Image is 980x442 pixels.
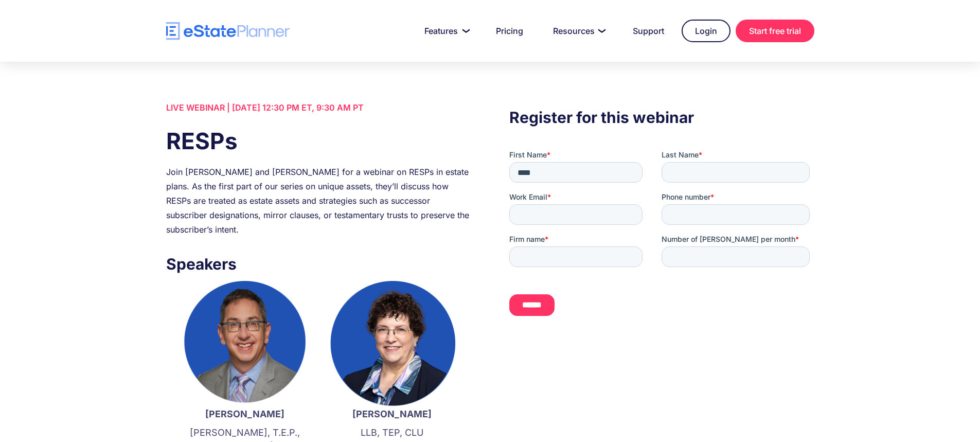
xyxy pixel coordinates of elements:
h3: Speakers [166,252,471,276]
h3: Register for this webinar [509,105,814,129]
a: Features [412,21,478,41]
iframe: Form 0 [509,150,814,334]
div: LIVE WEBINAR | [DATE] 12:30 PM ET, 9:30 AM PT [166,100,471,115]
a: Pricing [484,21,536,41]
p: LLB, TEP, CLU [329,426,455,439]
a: home [166,22,290,40]
a: Start free trial [736,20,814,42]
strong: [PERSON_NAME] [205,409,284,419]
a: Resources [541,21,615,41]
div: Join [PERSON_NAME] and [PERSON_NAME] for a webinar on RESPs in estate plans. As the first part of... [166,165,471,237]
h1: RESPs [166,125,471,157]
a: Login [682,20,730,42]
strong: [PERSON_NAME] [352,409,432,419]
a: Support [620,21,676,41]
